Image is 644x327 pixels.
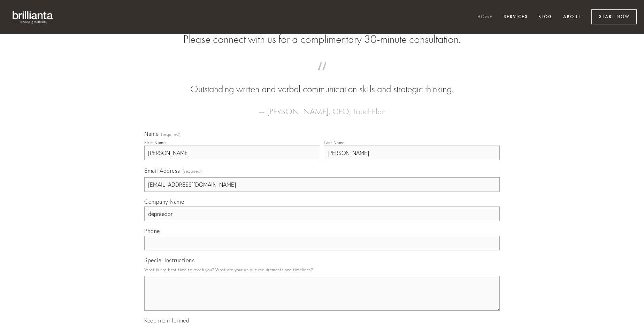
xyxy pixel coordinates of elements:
[155,69,489,83] span: “
[499,11,532,23] a: Services
[144,257,194,264] span: Special Instructions
[559,11,585,23] a: About
[155,96,489,118] figcaption: — [PERSON_NAME], CEO, TouchPlan
[161,132,181,137] span: (required)
[534,11,557,23] a: Blog
[144,140,166,145] div: First Name
[591,9,637,24] a: Start Now
[324,140,345,145] div: Last Name
[144,33,500,46] h2: Please connect with us for a complimentary 30-minute consultation.
[144,167,180,174] span: Email Address
[144,130,159,137] span: Name
[155,69,489,96] blockquote: Outstanding written and verbal communication skills and strategic thinking.
[144,265,500,274] p: What is the best time to reach you? What are your unique requirements and timelines?
[183,166,202,176] span: (required)
[473,11,497,23] a: Home
[7,7,59,27] img: brillianta - research, strategy, marketing
[144,317,189,324] span: Keep me informed
[144,227,160,234] span: Phone
[144,198,184,205] span: Company Name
